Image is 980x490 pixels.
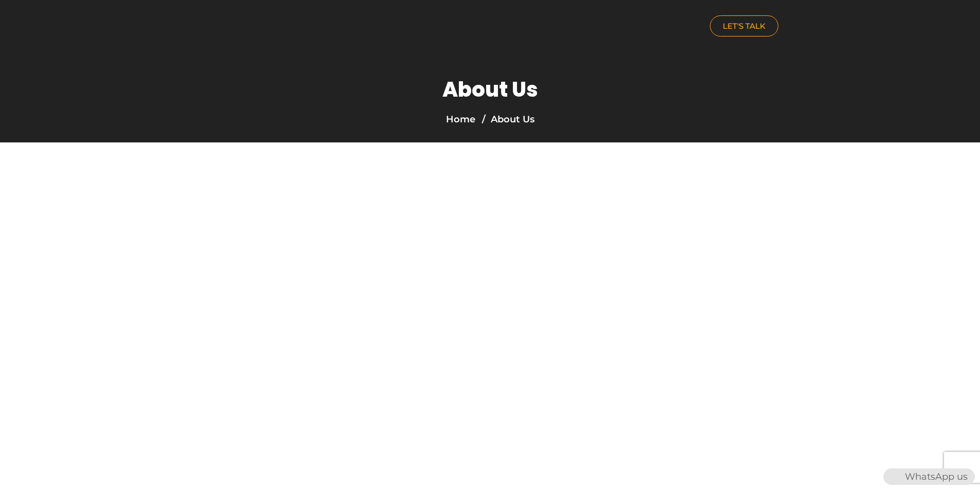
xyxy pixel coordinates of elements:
[883,471,975,482] a: WhatsAppWhatsApp us
[710,15,778,37] a: LET'S TALK
[125,5,211,50] img: nuance-qatar_logo
[125,5,485,50] a: nuance-qatar_logo
[479,112,534,126] li: About Us
[883,468,975,485] div: WhatsApp us
[723,22,765,30] span: LET'S TALK
[884,468,901,485] img: WhatsApp
[446,114,475,125] a: Home
[442,77,538,102] h1: About Us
